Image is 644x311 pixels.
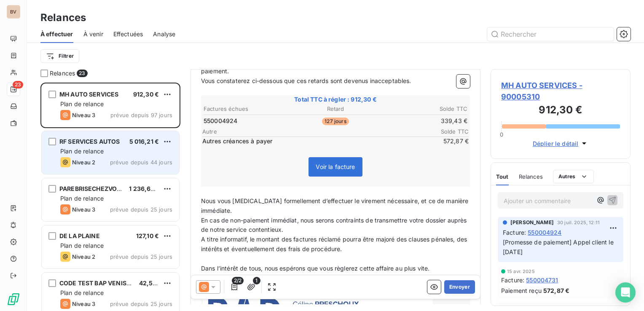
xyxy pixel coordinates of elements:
span: 15 avr. 2025 [507,269,535,274]
span: 912,30 € [133,91,159,98]
span: À effectuer [40,30,73,38]
span: Nous vous [MEDICAL_DATA] formellement d’effectuer le virement nécessaire, et ce de manière immédi... [201,197,470,214]
td: 339,43 € [380,116,468,126]
span: Niveau 3 [72,300,95,307]
span: A titre informatif, le montant des factures réclamé pourra être majoré des clauses pénales, des i... [201,236,469,252]
span: Relances [50,69,75,78]
span: À venir [83,30,103,38]
span: Solde TTC [418,128,469,135]
span: 550004731 [526,276,558,284]
span: Total TTC à régler : 912,30 € [202,95,469,104]
span: Plan de relance [60,195,104,202]
span: RF SERVICES AUTOS [59,138,120,145]
img: Logo LeanPay [7,292,20,306]
span: [PERSON_NAME] [510,219,554,226]
span: Déplier le détail [533,139,579,148]
span: Vous constaterez ci-dessous que ces retards sont devenus inacceptables. [201,77,411,84]
span: Niveau 3 [72,206,95,213]
span: 1 236,66 € [129,185,160,192]
span: prévue depuis 25 jours [110,300,172,307]
span: 572,87 € [543,286,569,295]
span: Analyse [153,30,175,38]
span: 1 [253,277,260,284]
span: 15 mars 2025 [507,305,538,310]
button: Filtrer [40,49,79,63]
span: Relances [519,173,543,180]
span: Niveau 2 [72,253,95,260]
span: Voir la facture [316,163,355,170]
span: Plan de relance [60,100,104,107]
th: Factures échues [203,105,291,113]
span: Dans l’intérêt de tous, nous espérons que vous règlerez cette affaire au plus vite. [201,265,429,272]
span: MH AUTO SERVICES [59,91,118,98]
button: Autres [553,170,594,183]
h3: Relances [40,10,86,25]
span: CODE TEST BAP VENISSIEUX [59,279,145,287]
button: Déplier le détail [530,139,591,148]
span: Plan de relance [60,242,104,249]
span: Tout [496,173,509,180]
h3: 912,30 € [501,102,620,119]
span: prévue depuis 97 jours [110,112,172,118]
span: Niveau 3 [72,112,95,118]
span: [Promesse de paiement] Appel client le [DATE] [503,239,615,255]
span: Autres créances à payer [202,137,416,145]
span: 550004924 [528,228,561,237]
span: Je me permets de revenir une fois de plus vers vous concernant les factures en retard de paiement. [201,58,455,75]
span: Niveau 2 [72,159,95,166]
span: Plan de relance [60,289,104,296]
span: 550004924 [204,117,237,125]
span: 23 [13,81,23,88]
span: 572,87 € [418,137,469,145]
span: Facture : [503,228,526,237]
span: 0 [500,131,503,138]
th: Retard [292,105,379,113]
span: 23 [77,70,87,77]
span: 127 jours [322,118,349,125]
span: Effectuées [113,30,143,38]
span: 2/2 [232,277,244,284]
input: Rechercher [487,27,614,41]
span: 127,10 € [136,232,159,239]
span: Paiement reçu [501,286,542,295]
span: En cas de non-paiement immédiat, nous serons contraints de transmettre votre dossier auprès de no... [201,217,469,233]
span: Autre [202,128,418,135]
span: 42,53 € [139,279,162,287]
div: BV [7,5,20,19]
span: prévue depuis 25 jours [110,253,172,260]
span: MH AUTO SERVICES - 90005310 [501,80,620,102]
div: Open Intercom Messenger [615,282,636,303]
span: 5 016,21 € [129,138,159,145]
span: Plan de relance [60,147,104,155]
span: 30 juil. 2025, 12:11 [557,220,600,225]
span: Facture : [501,276,524,284]
span: DE LA PLAINE [59,232,100,239]
th: Solde TTC [380,105,468,113]
button: Envoyer [444,280,475,294]
span: prévue depuis 44 jours [110,159,172,166]
span: prévue depuis 25 jours [110,206,172,213]
span: PAREBRISECHEZVOUS [59,185,125,192]
div: grid [40,83,180,311]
